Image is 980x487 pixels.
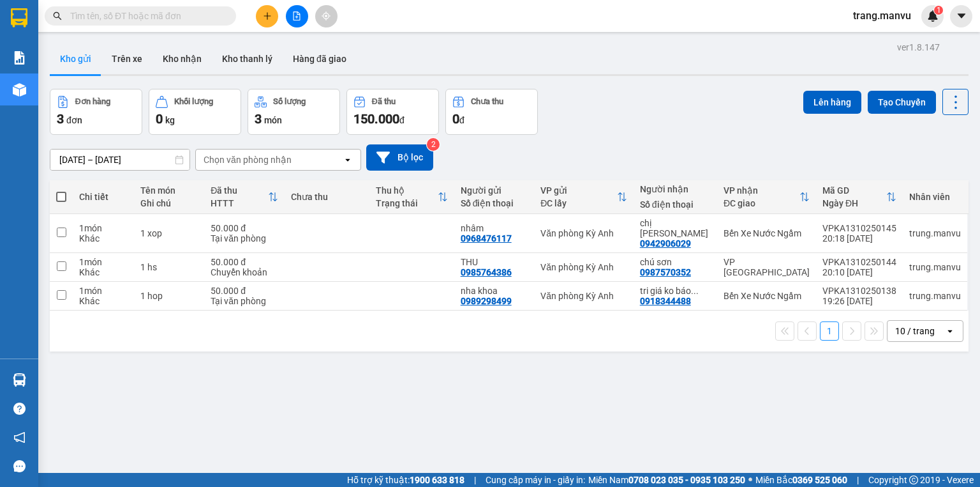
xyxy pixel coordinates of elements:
[79,233,128,243] div: Khác
[13,373,26,387] img: warehouse-icon
[101,43,152,74] button: Trên xe
[822,267,896,277] div: 20:10 [DATE]
[628,475,745,485] strong: 0708 023 035 - 0935 103 250
[459,115,464,125] span: đ
[13,83,26,97] img: warehouse-icon
[211,223,278,233] div: 50.000 đ
[724,198,799,208] div: ĐC giao
[79,296,128,306] div: Khác
[165,115,175,125] span: kg
[140,228,198,238] div: 1 xop
[927,10,939,22] img: icon-new-feature
[936,6,940,15] span: 1
[640,238,691,249] div: 0942906029
[286,5,308,27] button: file-add
[909,291,961,301] div: trung.manvu
[822,296,896,306] div: 19:26 [DATE]
[724,257,810,277] div: VP [GEOGRAPHIC_DATA]
[934,6,943,15] sup: 1
[211,296,278,306] div: Tại văn phòng
[13,460,26,472] span: message
[13,431,26,444] span: notification
[909,475,918,484] span: copyright
[755,473,847,487] span: Miền Bắc
[156,111,163,127] span: 0
[372,97,396,106] div: Đã thu
[255,111,262,127] span: 3
[909,228,961,238] div: trung.manvu
[211,286,278,296] div: 50.000 đ
[945,326,955,336] svg: open
[376,185,438,196] div: Thu hộ
[248,89,340,135] button: Số lượng3món
[399,115,405,125] span: đ
[461,267,512,277] div: 0985764386
[540,198,617,208] div: ĐC lấy
[410,475,464,485] strong: 1900 633 818
[792,475,847,485] strong: 0369 525 060
[640,257,711,267] div: chú sơn
[211,257,278,267] div: 50.000 đ
[822,286,896,296] div: VPKA1310250138
[540,228,627,238] div: Văn phòng Kỳ Anh
[540,291,627,301] div: Văn phòng Kỳ Anh
[204,180,284,214] th: Toggle SortBy
[264,115,282,125] span: món
[291,192,363,202] div: Chưa thu
[366,144,433,171] button: Bộ lọc
[640,218,711,238] div: chị quỳnh
[956,10,967,22] span: caret-down
[211,185,267,196] div: Đã thu
[53,12,62,20] span: search
[50,150,189,170] input: Select a date range.
[691,286,699,296] span: ...
[315,5,338,27] button: aim
[273,97,306,106] div: Số lượng
[353,111,399,127] span: 150.000
[640,184,711,194] div: Người nhận
[343,155,353,165] svg: open
[204,153,292,166] div: Chọn văn phòng nhận
[50,89,142,135] button: Đơn hàng3đơn
[79,192,128,202] div: Chi tiết
[822,223,896,233] div: VPKA1310250145
[640,286,711,296] div: tri giá ko báo tuấn hùng
[79,267,128,277] div: Khác
[724,228,810,238] div: Bến Xe Nước Ngầm
[346,89,439,135] button: Đã thu150.000đ
[822,185,886,196] div: Mã GD
[13,51,26,65] img: solution-icon
[427,138,440,151] sup: 2
[140,291,198,301] div: 1 hop
[369,180,454,214] th: Toggle SortBy
[868,91,936,114] button: Tạo Chuyến
[897,40,940,54] div: ver 1.8.147
[283,43,357,74] button: Hàng đã giao
[211,267,278,277] div: Chuyển khoản
[13,403,26,415] span: question-circle
[461,198,528,208] div: Số điện thoại
[292,12,301,20] span: file-add
[50,43,101,74] button: Kho gửi
[66,115,82,125] span: đơn
[70,9,221,23] input: Tìm tên, số ĐT hoặc mã đơn
[534,180,634,214] th: Toggle SortBy
[211,233,278,243] div: Tại văn phòng
[461,257,528,267] div: THU
[11,8,27,27] img: logo-vxr
[263,12,272,20] span: plus
[724,185,799,196] div: VP nhận
[211,198,267,208] div: HTTT
[843,8,921,24] span: trang.manvu
[822,233,896,243] div: 20:18 [DATE]
[820,321,839,341] button: 1
[822,257,896,267] div: VPKA1310250144
[588,473,745,487] span: Miền Nam
[152,43,212,74] button: Kho nhận
[950,5,972,27] button: caret-down
[461,296,512,306] div: 0989298499
[640,296,691,306] div: 0918344488
[857,473,859,487] span: |
[895,325,935,337] div: 10 / trang
[174,97,213,106] div: Khối lượng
